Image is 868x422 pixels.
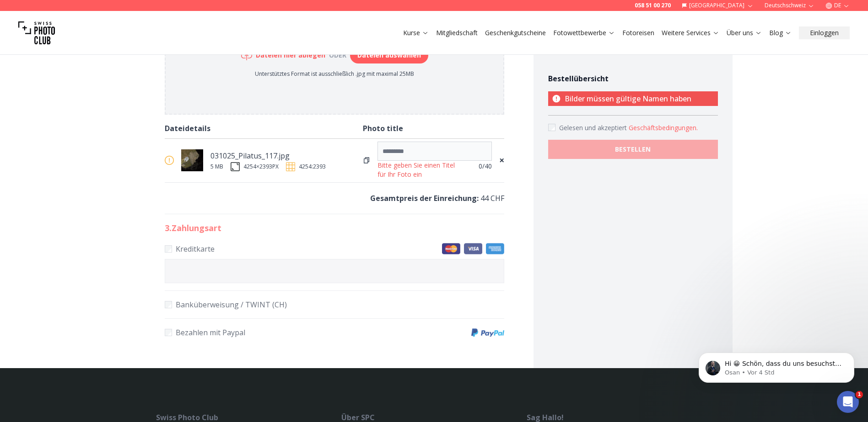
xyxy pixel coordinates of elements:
[231,162,240,171] img: size
[377,161,464,179] div: Bitte geben Sie einen Titel für Ihr Foto ein
[727,28,762,37] a: Über uns
[370,193,479,203] b: Gesamtpreis der Einreichung :
[837,391,859,413] iframe: Intercom live chat
[559,123,629,132] span: Gelesen und akzeptiert
[629,123,698,132] button: Accept termsGelesen und akzeptiert
[210,163,223,170] div: 5 MB
[499,154,504,167] span: ×
[662,28,719,37] a: Weitere Services
[363,122,504,135] div: Photo title
[432,26,481,39] button: Mitgliedschaft
[286,162,295,171] img: ratio
[685,333,868,397] iframe: Intercom notifications Nachricht
[243,163,279,170] div: 4254 × 2393 PX
[769,28,792,37] a: Blog
[548,140,718,159] button: BESTELLEN
[399,26,432,39] button: Kurse
[479,162,492,171] span: 0 /40
[856,391,863,398] span: 1
[181,149,203,171] img: thumb
[241,70,428,78] p: Unterstütztes Format ist ausschließlich .jpg mit maximal 25MB
[299,163,326,170] span: 4254:2393
[550,26,619,39] button: Fotowettbewerbe
[548,91,718,106] p: Bilder müssen gültige Namen haben
[256,51,325,60] h6: Dateien hier ablegen
[210,149,326,162] div: 031025_Pilatus_117.jpg
[165,192,504,205] p: 44 CHF
[436,28,478,37] a: Mitgliedschaft
[635,2,671,9] a: 058 51 00 270
[18,15,55,51] img: Swiss photo club
[548,73,718,84] h4: Bestellübersicht
[165,122,363,135] div: Dateidetails
[548,124,555,131] input: Accept terms
[403,28,429,37] a: Kurse
[766,26,795,39] button: Blog
[165,156,174,165] img: warn
[658,26,723,39] button: Weitere Services
[799,26,850,39] button: Einloggen
[325,51,350,60] div: oder
[622,28,654,37] a: Fotoreisen
[553,28,615,37] a: Fotowettbewerbe
[481,26,550,39] button: Geschenkgutscheine
[615,145,651,154] b: BESTELLEN
[485,28,546,37] a: Geschenkgutscheine
[619,26,658,39] button: Fotoreisen
[350,47,428,63] button: Dateien auswählen
[723,26,766,39] button: Über uns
